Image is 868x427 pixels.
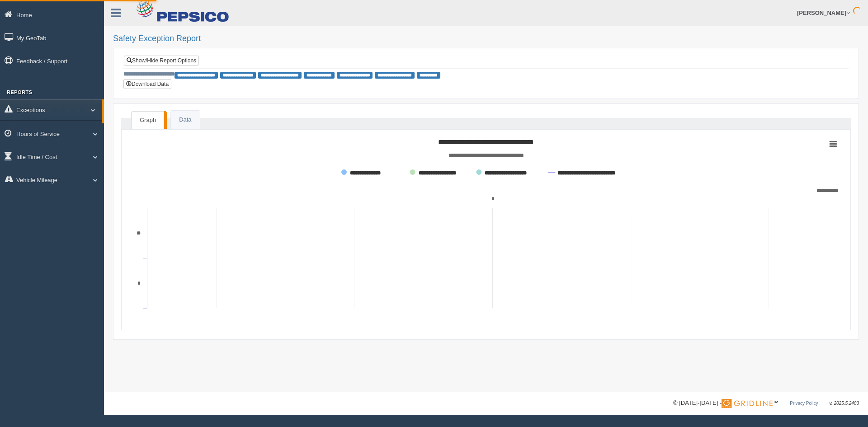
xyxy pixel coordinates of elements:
a: Critical Engine Events [16,123,102,139]
img: Gridline [722,399,773,408]
span: v. 2025.5.2403 [830,401,859,406]
a: Graph [132,111,164,129]
a: Privacy Policy [790,401,818,406]
a: Data [171,111,199,129]
div: © [DATE]-[DATE] - ™ [673,399,859,408]
h2: Safety Exception Report [113,34,859,43]
a: Show/Hide Report Options [124,56,199,66]
button: Download Data [123,79,171,89]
